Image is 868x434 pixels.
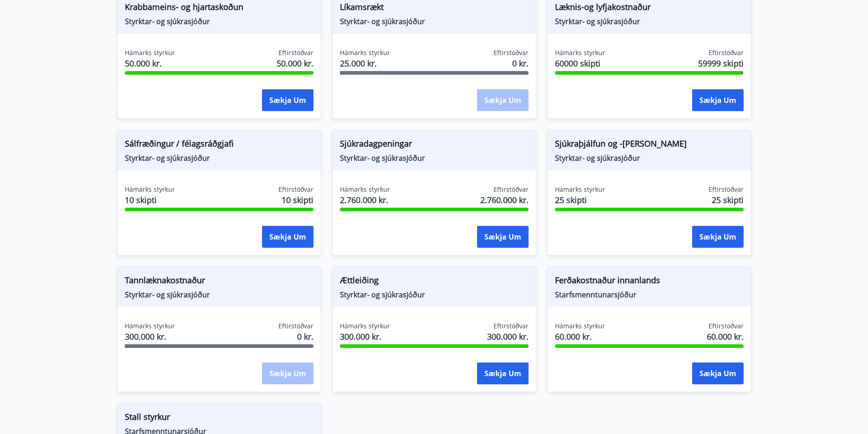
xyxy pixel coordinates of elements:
span: 25 skipti [712,194,744,206]
span: 10 skipti [282,194,313,206]
span: 2.760.000 kr. [340,194,390,206]
span: Tannlæknakostnaður [125,274,313,290]
span: Eftirstöðvar [709,185,744,194]
span: Líkamsrækt [340,1,529,16]
span: Hámarks styrkur [125,322,175,331]
span: Eftirstöðvar [278,322,313,331]
span: Starfsmenntunarsjóður [555,290,744,300]
span: Styrktar- og sjúkrasjóður [555,153,744,163]
span: Krabbameins- og hjartaskoðun [125,1,313,16]
span: 59999 skipti [698,57,744,69]
span: Eftirstöðvar [493,322,529,331]
span: 60000 skipti [555,57,605,69]
span: 60.000 kr. [707,331,744,342]
span: 25 skipti [555,194,605,206]
span: 300.000 kr. [487,331,529,342]
span: 50.000 kr. [125,57,175,69]
span: Hámarks styrkur [555,185,605,194]
span: Eftirstöðvar [709,322,744,331]
span: Læknis-og lyfjakostnaður [555,1,744,16]
span: Sálfræðingur / félagsráðgjafi [125,138,313,153]
span: Hámarks styrkur [340,48,390,57]
span: 2.760.000 kr. [480,194,529,206]
span: Eftirstöðvar [278,185,313,194]
span: Hámarks styrkur [125,48,175,57]
span: Eftirstöðvar [493,48,529,57]
button: Sækja um [262,226,313,248]
button: Sækja um [692,226,744,248]
span: 60.000 kr. [555,331,605,342]
span: Ættleiðing [340,274,529,290]
span: Styrktar- og sjúkrasjóður [340,153,529,163]
span: 300.000 kr. [340,331,390,342]
button: Sækja um [262,89,313,111]
span: 50.000 kr. [277,57,313,69]
span: Sjúkradagpeningar [340,138,529,153]
span: Stall styrkur [125,411,313,426]
span: Hámarks styrkur [340,322,390,331]
button: Sækja um [477,226,529,248]
span: Hámarks styrkur [555,48,605,57]
button: Sækja um [477,363,529,384]
span: Styrktar- og sjúkrasjóður [340,16,529,26]
span: 10 skipti [125,194,175,206]
span: Ferðakostnaður innanlands [555,274,744,290]
span: 0 kr. [512,57,529,69]
span: Sjúkraþjálfun og -[PERSON_NAME] [555,138,744,153]
span: Eftirstöðvar [493,185,529,194]
span: Styrktar- og sjúkrasjóður [125,16,313,26]
span: Hámarks styrkur [125,185,175,194]
span: Eftirstöðvar [278,48,313,57]
span: Hámarks styrkur [340,185,390,194]
span: Hámarks styrkur [555,322,605,331]
span: 0 kr. [297,331,313,342]
button: Sækja um [692,89,744,111]
span: Styrktar- og sjúkrasjóður [340,290,529,300]
span: 25.000 kr. [340,57,390,69]
span: Styrktar- og sjúkrasjóður [125,290,313,300]
span: 300.000 kr. [125,331,175,342]
button: Sækja um [692,363,744,384]
span: Styrktar- og sjúkrasjóður [125,153,313,163]
span: Styrktar- og sjúkrasjóður [555,16,744,26]
span: Eftirstöðvar [709,48,744,57]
